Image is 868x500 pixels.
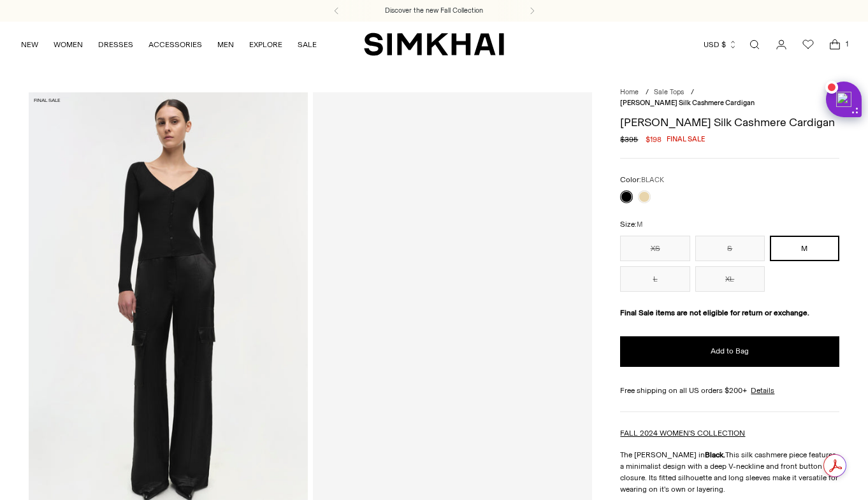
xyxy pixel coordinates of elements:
a: FALL 2024 WOMEN'S COLLECTION [620,429,745,438]
a: SIMKHAI [364,32,504,57]
a: EXPLORE [249,31,282,59]
div: / [646,87,649,98]
a: Go to the account page [769,32,794,57]
a: WOMEN [54,31,83,59]
a: SALE [298,31,317,59]
span: M [637,220,642,229]
button: M [770,236,839,261]
button: XS [620,236,690,261]
a: Home [620,88,639,96]
div: Free shipping on all US orders $200+ [620,385,839,396]
a: Sale Tops [654,88,684,96]
span: [PERSON_NAME] Silk Cashmere Cardigan [620,99,755,107]
label: Color: [620,174,664,186]
a: Open cart modal [822,32,848,57]
button: S [695,236,765,261]
span: $198 [646,134,662,145]
strong: Black. [705,450,725,459]
span: 1 [841,38,853,50]
p: The [PERSON_NAME] in This silk cashmere piece features a minimalist design with a deep V-neckline... [620,449,839,495]
a: ACCESSORIES [148,31,202,59]
a: NEW [21,31,38,59]
a: Details [751,385,774,396]
button: USD $ [704,31,737,59]
a: MEN [217,31,234,59]
h1: [PERSON_NAME] Silk Cashmere Cardigan [620,117,839,128]
a: Wishlist [795,32,821,57]
button: L [620,266,690,292]
a: DRESSES [98,31,133,59]
a: Open search modal [742,32,767,57]
strong: Final Sale items are not eligible for return or exchange. [620,308,809,317]
span: Add to Bag [711,346,749,357]
span: BLACK [641,176,664,184]
button: Add to Bag [620,336,839,367]
a: Discover the new Fall Collection [385,6,483,16]
nav: breadcrumbs [620,87,839,108]
button: XL [695,266,765,292]
label: Size: [620,218,642,231]
div: / [691,87,694,98]
s: $395 [620,134,638,145]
